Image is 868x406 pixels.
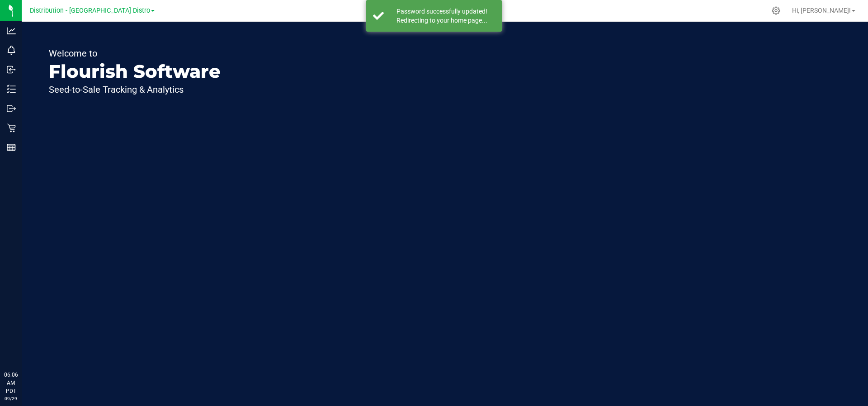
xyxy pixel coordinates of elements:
inline-svg: Retail [7,123,16,132]
inline-svg: Analytics [7,26,16,35]
inline-svg: Monitoring [7,46,16,55]
inline-svg: Reports [7,143,16,152]
p: 09/29 [4,395,18,402]
inline-svg: Outbound [7,104,16,113]
span: Hi, [PERSON_NAME]! [792,7,851,14]
inline-svg: Inventory [7,85,16,94]
p: Welcome to [49,49,221,58]
div: Manage settings [770,6,782,15]
p: Flourish Software [49,62,221,80]
p: Seed-to-Sale Tracking & Analytics [49,85,221,94]
span: Distribution - [GEOGRAPHIC_DATA] Distro [30,7,150,14]
div: Password successfully updated! Redirecting to your home page... [389,7,495,25]
inline-svg: Inbound [7,65,16,74]
p: 06:06 AM PDT [4,371,18,395]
